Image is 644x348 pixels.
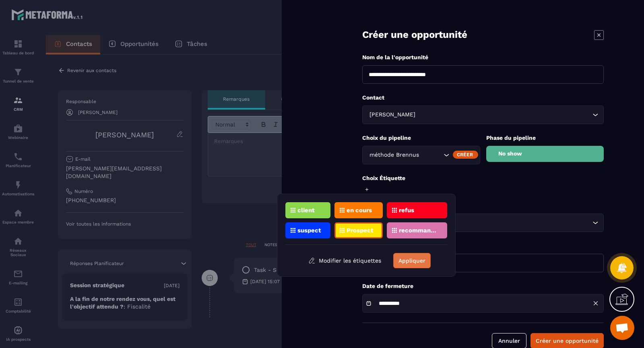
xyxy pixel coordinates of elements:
div: Créer [453,151,478,159]
input: Search for option [367,218,590,227]
p: Produit [362,202,604,209]
p: Nom de la l'opportunité [362,54,604,61]
div: Search for option [362,213,604,232]
p: Choix Étiquette [362,174,604,182]
div: Search for option [362,146,480,164]
p: Date de fermeture [362,282,604,290]
p: Contact [362,94,604,101]
p: suspect [297,228,321,233]
input: Search for option [417,110,590,119]
button: Modifier les étiquettes [302,253,387,268]
p: client [297,207,315,213]
a: Ouvrir le chat [610,316,634,340]
p: en cours [347,207,372,213]
button: Appliquer [393,253,431,268]
input: Search for option [421,151,442,159]
span: [PERSON_NAME] [367,110,417,119]
span: méthode Brennus [367,151,421,159]
div: Search for option [362,106,604,124]
p: Montant [362,242,604,250]
p: recommandation [399,228,438,233]
p: refus [399,207,414,213]
p: Prospect [347,228,374,233]
p: Phase du pipeline [486,134,604,142]
p: Choix du pipeline [362,134,480,142]
p: Créer une opportunité [362,28,467,41]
